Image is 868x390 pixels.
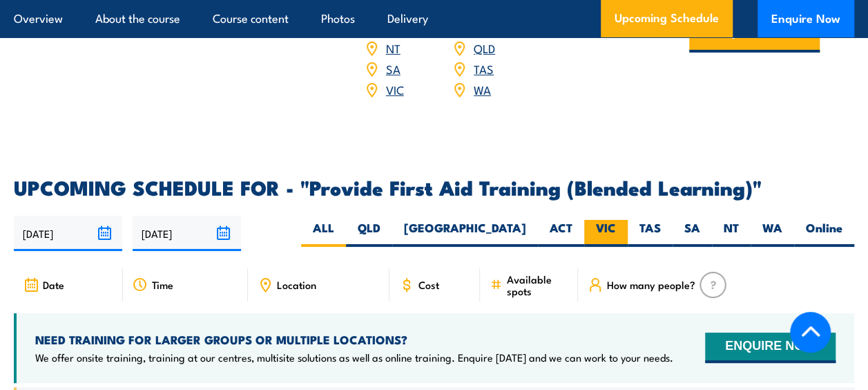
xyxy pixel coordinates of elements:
[507,273,568,297] span: Available spots
[14,216,122,251] input: From date
[35,351,673,364] p: We offer onsite training, training at our centres, multisite solutions as well as online training...
[628,220,673,247] label: TAS
[607,279,695,290] span: How many people?
[474,60,494,77] a: TAS
[35,332,673,347] h4: NEED TRAINING FOR LARGER GROUPS OR MULTIPLE LOCATIONS?
[386,60,401,77] a: SA
[673,220,712,247] label: SA
[712,220,751,247] label: NT
[751,220,794,247] label: WA
[584,220,628,247] label: VIC
[14,178,854,196] h2: UPCOMING SCHEDULE FOR - "Provide First Aid Training (Blended Learning)"
[794,220,854,247] label: Online
[418,279,439,290] span: Cost
[538,220,584,247] label: ACT
[152,279,173,290] span: Time
[277,279,316,290] span: Location
[386,39,401,56] a: NT
[392,220,538,247] label: [GEOGRAPHIC_DATA]
[474,81,491,98] a: WA
[43,279,64,290] span: Date
[705,333,836,363] button: ENQUIRE NOW
[346,220,392,247] label: QLD
[474,39,495,56] a: QLD
[386,81,404,98] a: VIC
[301,220,346,247] label: ALL
[133,216,241,251] input: To date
